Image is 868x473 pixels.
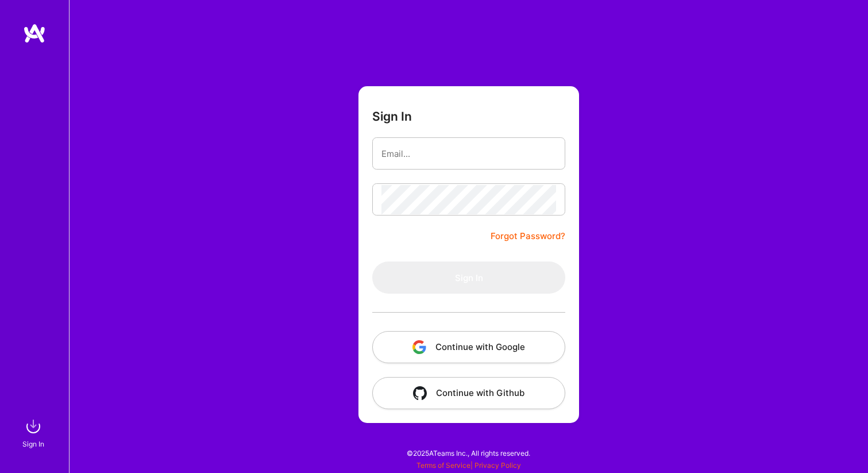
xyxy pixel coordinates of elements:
[491,229,565,243] a: Forgot Password?
[372,109,412,124] h3: Sign In
[23,23,46,44] img: logo
[372,377,565,409] button: Continue with Github
[372,331,565,363] button: Continue with Google
[372,262,565,294] button: Sign In
[416,461,521,470] span: |
[413,386,427,400] img: icon
[24,415,45,450] a: sign inSign In
[22,438,44,450] div: Sign In
[474,461,521,470] a: Privacy Policy
[412,340,426,354] img: icon
[22,415,45,438] img: sign in
[69,439,868,467] div: © 2025 ATeams Inc., All rights reserved.
[416,461,470,470] a: Terms of Service
[381,139,556,168] input: Email...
